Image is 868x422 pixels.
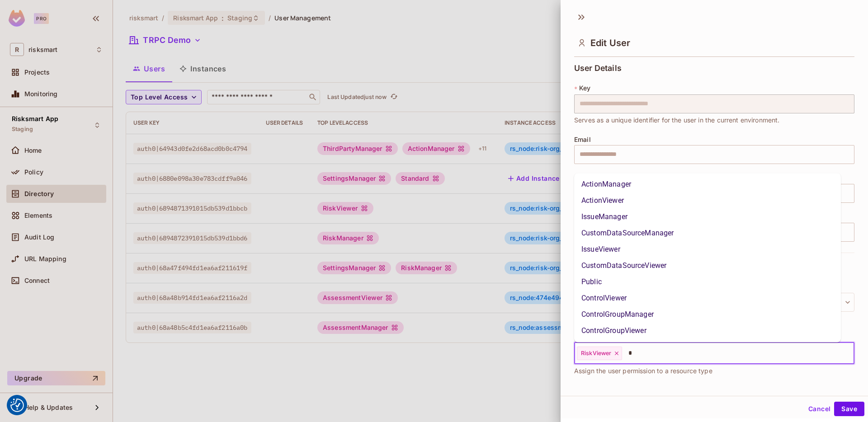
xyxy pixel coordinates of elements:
[574,258,841,274] li: CustomDataSourceViewer
[849,352,851,354] button: Close
[574,225,841,241] li: CustomDataSourceManager
[574,274,841,290] li: Public
[10,399,24,412] img: Revisit consent button
[574,290,841,306] li: ControlViewer
[574,64,622,73] span: User Details
[834,402,864,416] button: Save
[805,402,834,416] button: Cancel
[574,192,841,209] li: ActionViewer
[10,399,24,412] button: Consent Preferences
[590,38,630,48] span: Edit User
[581,350,612,357] span: RiskViewer
[574,241,841,258] li: IssueViewer
[574,366,712,376] span: Assign the user permission to a resource type
[574,176,841,192] li: ActionManager
[574,306,841,323] li: ControlGroupManager
[574,339,841,355] li: ControlManager
[574,209,841,225] li: IssueManager
[577,347,622,360] div: RiskViewer
[574,323,841,339] li: ControlGroupViewer
[574,136,591,143] span: Email
[579,84,590,92] span: Key
[574,115,780,125] span: Serves as a unique identifier for the user in the current environment.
